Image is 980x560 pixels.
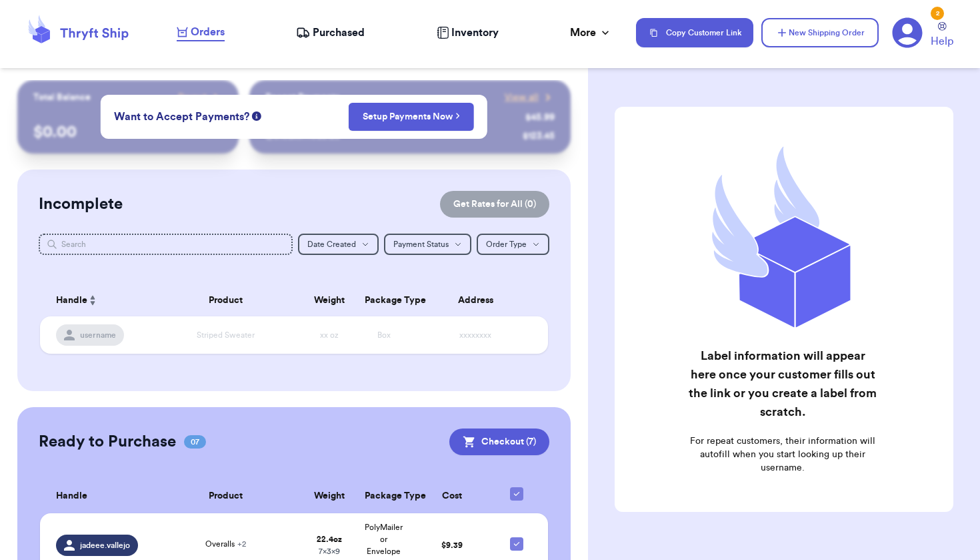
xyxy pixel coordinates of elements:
p: $ 0.00 [33,121,223,143]
button: Payment Status [384,234,471,255]
span: Purchased [313,25,365,41]
span: Payout [178,91,207,104]
button: Order Type [477,234,549,255]
button: Checkout (7) [449,429,549,455]
span: Striped Sweater [197,331,255,339]
a: Purchased [296,25,365,41]
a: 2 [892,17,923,48]
span: xx oz [320,331,339,339]
th: Package Type [357,284,411,316]
button: Setup Payments Now [349,103,475,131]
span: xxxxxxxx [459,331,491,339]
span: 07 [184,435,206,449]
a: View all [505,91,555,104]
div: $ 45.99 [525,111,555,124]
a: Payout [178,91,223,104]
th: Weight [302,479,357,513]
span: Handle [56,294,87,308]
th: Cost [411,479,493,513]
th: Address [411,284,548,316]
span: Box [377,331,391,339]
span: Want to Accept Payments? [114,109,249,125]
a: Inventory [437,25,499,41]
p: Total Balance [33,91,91,104]
span: Orders [191,24,225,40]
button: Date Created [298,234,379,255]
span: Handle [56,489,87,503]
input: Search [39,234,292,255]
span: Order Type [486,240,527,248]
h2: Ready to Purchase [39,431,176,453]
span: Payment Status [393,240,449,248]
p: For repeat customers, their information will autofill when you start looking up their username. [688,435,877,475]
button: New Shipping Order [761,18,879,47]
span: Inventory [451,25,499,41]
button: Copy Customer Link [636,18,753,47]
button: Sort ascending [87,292,98,308]
p: Recent Payments [265,91,339,104]
th: Product [149,479,302,513]
strong: 22.4 oz [317,535,342,543]
a: Help [931,22,953,49]
th: Product [149,284,302,316]
div: More [570,25,612,41]
span: Date Created [307,240,356,248]
span: jadeee.vallejo [80,540,130,551]
th: Package Type [357,479,411,513]
span: View all [505,91,539,104]
span: $ 9.39 [441,541,463,549]
button: Get Rates for All (0) [440,191,549,218]
h2: Incomplete [39,194,123,215]
a: Setup Payments Now [363,110,461,123]
div: 2 [931,7,944,20]
th: Weight [302,284,357,316]
span: Help [931,33,953,49]
a: Orders [177,24,225,41]
span: username [80,330,116,340]
h2: Label information will appear here once your customer fills out the link or you create a label fr... [688,346,877,421]
span: + 2 [237,540,246,548]
span: 7 x 3 x 9 [319,547,340,555]
div: $ 123.45 [523,129,555,143]
span: Overalls [205,540,246,548]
